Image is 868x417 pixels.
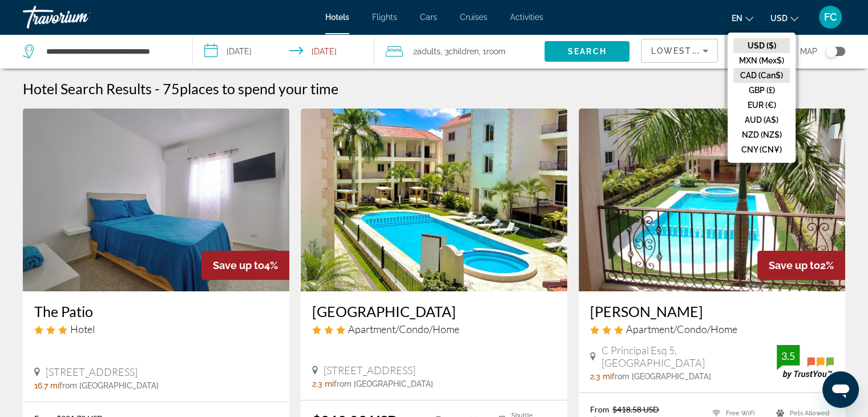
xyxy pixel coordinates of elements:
[800,43,817,59] span: Map
[590,303,834,320] a: [PERSON_NAME]
[733,98,790,113] button: EUR (€)
[34,303,278,320] a: The Patio
[23,2,137,32] a: Travorium
[579,109,845,291] img: Bavaro Green
[651,44,708,58] mat-select: Sort by
[23,80,152,97] h1: Hotel Search Results
[568,47,607,56] span: Search
[733,53,790,68] button: MXN (Mex$)
[334,379,433,388] span: from [GEOGRAPHIC_DATA]
[312,323,556,335] div: 3 star Apartment
[822,371,859,408] iframe: Bouton de lancement de la fenêtre de messagerie
[651,46,724,55] span: Lowest Price
[324,364,415,376] span: [STREET_ADDRESS]
[769,259,820,271] span: Save up to
[193,34,374,69] button: Select check in and out date
[733,68,790,83] button: CAD (Can$)
[777,345,834,379] img: TrustYou guest rating badge
[23,109,289,291] img: The Patio
[479,43,506,59] span: , 1
[824,11,837,23] span: FC
[372,13,397,22] a: Flights
[34,323,278,335] div: 3 star Hotel
[612,372,711,381] span: from [GEOGRAPHIC_DATA]
[325,13,349,22] a: Hotels
[449,47,479,56] span: Children
[374,34,544,69] button: Travelers: 2 adults, 3 children
[155,80,160,97] span: -
[733,83,790,98] button: GBP (£)
[312,303,556,320] a: [GEOGRAPHIC_DATA]
[817,46,845,57] button: Toggle map
[612,404,659,414] del: $418.58 USD
[601,344,777,369] span: C Principal Esq 5, [GEOGRAPHIC_DATA]
[486,47,506,56] span: Room
[770,14,788,23] span: USD
[815,5,845,29] button: User Menu
[510,13,543,22] a: Activities
[732,14,742,23] span: en
[590,404,609,414] span: From
[732,10,753,26] button: Change language
[544,41,629,62] button: Search
[163,80,338,97] h2: 75
[59,381,159,390] span: from [GEOGRAPHIC_DATA]
[590,372,612,381] span: 2.3 mi
[590,323,834,335] div: 3 star Apartment
[420,13,437,22] a: Cars
[301,109,567,291] img: Punta Cana Seven Beaches
[34,381,59,390] span: 16.7 mi
[441,43,479,59] span: , 3
[626,323,737,335] span: Apartment/Condo/Home
[46,366,138,378] span: [STREET_ADDRESS]
[417,47,441,56] span: Adults
[180,80,338,97] span: places to spend your time
[460,13,487,22] a: Cruises
[45,43,175,60] input: Search hotel destination
[348,323,459,335] span: Apartment/Condo/Home
[757,251,845,280] div: 2%
[312,379,334,388] span: 2.3 mi
[213,259,264,271] span: Save up to
[413,43,441,59] span: 2
[733,142,790,157] button: CNY (CN¥)
[733,127,790,142] button: NZD (NZ$)
[70,323,95,335] span: Hotel
[201,251,289,280] div: 4%
[777,349,800,363] div: 3.5
[733,113,790,127] button: AUD (A$)
[733,38,790,53] button: USD ($)
[770,10,798,26] button: Change currency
